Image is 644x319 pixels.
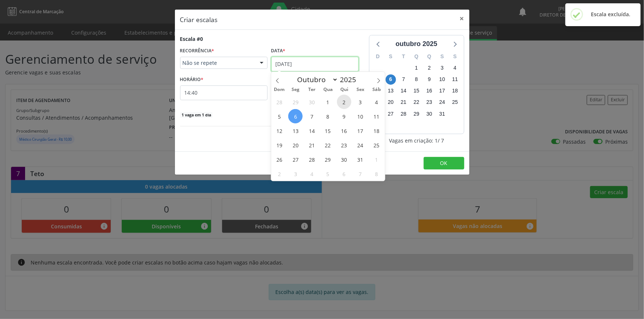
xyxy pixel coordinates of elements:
[399,109,409,119] span: terça-feira, 28 de outubro de 2025
[180,85,268,100] input: 00:00
[369,138,384,152] span: Outubro 25, 2025
[180,74,204,85] label: HORÁRIO
[321,166,335,181] span: Novembro 5, 2025
[272,109,286,123] span: Outubro 5, 2025
[436,51,449,62] div: S
[424,74,434,85] span: quinta-feira, 9 de outubro de 2025
[369,109,384,123] span: Outubro 11, 2025
[438,137,444,144] span: / 7
[424,86,434,96] span: quinta-feira, 16 de outubro de 2025
[399,97,409,108] span: terça-feira, 21 de outubro de 2025
[304,138,319,152] span: Outubro 21, 2025
[180,15,218,24] h5: Criar escalas
[321,95,335,109] span: Outubro 1, 2025
[450,97,460,108] span: sábado, 25 de outubro de 2025
[384,51,397,62] div: S
[399,86,409,96] span: terça-feira, 14 de outubro de 2025
[272,152,286,166] span: Outubro 26, 2025
[321,123,335,138] span: Outubro 15, 2025
[288,109,303,123] span: Outubro 6, 2025
[321,138,335,152] span: Outubro 22, 2025
[437,74,447,85] span: sexta-feira, 10 de outubro de 2025
[271,57,359,71] input: Selecione uma data
[183,59,252,67] span: Não se repete
[372,51,385,62] div: D
[386,109,396,119] span: segunda-feira, 27 de outubro de 2025
[288,95,303,109] span: Setembro 29, 2025
[369,166,384,181] span: Novembro 8, 2025
[288,166,303,181] span: Novembro 3, 2025
[369,137,464,144] div: Vagas em criação: 1
[352,87,369,92] span: Sex
[449,51,462,62] div: S
[437,109,447,119] span: sexta-feira, 31 de outubro de 2025
[271,87,287,92] span: Dom
[337,152,351,166] span: Outubro 30, 2025
[287,87,304,92] span: Seg
[180,35,203,43] div: Escala #0
[180,45,214,57] label: RECORRÊNCIA
[450,74,460,85] span: sábado, 11 de outubro de 2025
[353,138,368,152] span: Outubro 24, 2025
[369,152,384,166] span: Novembro 1, 2025
[423,51,436,62] div: Q
[393,39,440,49] div: outubro 2025
[337,123,351,138] span: Outubro 16, 2025
[397,51,410,62] div: T
[411,109,421,119] span: quarta-feira, 29 de outubro de 2025
[320,87,336,92] span: Qua
[353,123,368,138] span: Outubro 17, 2025
[337,166,351,181] span: Novembro 6, 2025
[272,138,286,152] span: Outubro 19, 2025
[424,109,434,119] span: quinta-feira, 30 de outubro de 2025
[294,74,338,85] select: Month
[386,97,396,108] span: segunda-feira, 20 de outubro de 2025
[591,11,630,18] h2: Escala excluída.
[455,10,469,28] button: Close
[321,152,335,166] span: Outubro 29, 2025
[437,86,447,96] span: sexta-feira, 17 de outubro de 2025
[411,63,421,73] span: quarta-feira, 1 de outubro de 2025
[288,138,303,152] span: Outubro 20, 2025
[272,123,286,138] span: Outubro 12, 2025
[411,86,421,96] span: quarta-feira, 15 de outubro de 2025
[304,87,320,92] span: Ter
[424,63,434,73] span: quinta-feira, 2 de outubro de 2025
[369,95,384,109] span: Outubro 4, 2025
[411,74,421,85] span: quarta-feira, 8 de outubro de 2025
[437,97,447,108] span: sexta-feira, 24 de outubro de 2025
[288,123,303,138] span: Outubro 13, 2025
[353,95,368,109] span: Outubro 3, 2025
[353,152,368,166] span: Outubro 31, 2025
[399,74,409,85] span: terça-feira, 7 de outubro de 2025
[304,109,319,123] span: Outubro 7, 2025
[450,86,460,96] span: sábado, 18 de outubro de 2025
[450,63,460,73] span: sábado, 4 de outubro de 2025
[338,75,362,84] input: Year
[369,87,385,92] span: Sáb
[353,166,368,181] span: Novembro 7, 2025
[304,166,319,181] span: Novembro 4, 2025
[386,74,396,85] span: segunda-feira, 6 de outubro de 2025
[304,123,319,138] span: Outubro 14, 2025
[336,87,352,92] span: Qui
[304,95,319,109] span: Setembro 30, 2025
[424,157,464,169] button: OK
[304,152,319,166] span: Outubro 28, 2025
[272,95,286,109] span: Setembro 28, 2025
[337,109,351,123] span: Outubro 9, 2025
[337,138,351,152] span: Outubro 23, 2025
[288,152,303,166] span: Outubro 27, 2025
[337,95,351,109] span: Outubro 2, 2025
[440,159,448,166] span: OK
[410,51,423,62] div: Q
[271,45,286,57] label: Data
[424,97,434,108] span: quinta-feira, 23 de outubro de 2025
[180,112,213,118] span: 1 vaga em 1 dia
[411,97,421,108] span: quarta-feira, 22 de outubro de 2025
[353,109,368,123] span: Outubro 10, 2025
[386,86,396,96] span: segunda-feira, 13 de outubro de 2025
[369,123,384,138] span: Outubro 18, 2025
[321,109,335,123] span: Outubro 8, 2025
[437,63,447,73] span: sexta-feira, 3 de outubro de 2025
